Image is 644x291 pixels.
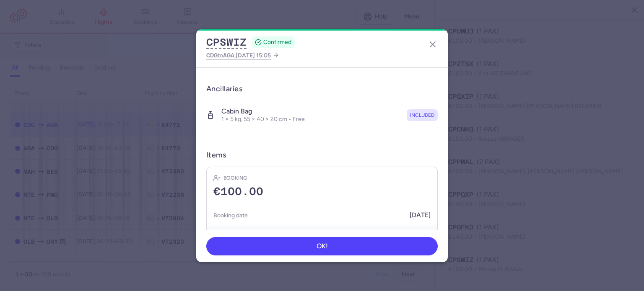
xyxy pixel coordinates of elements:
button: OK! [206,237,438,255]
button: CPSWIZ [206,36,247,49]
span: €100.00 [213,185,263,198]
span: [DATE] 15:05 [236,52,271,59]
span: [DATE] [410,211,431,219]
h3: Ancillaries [206,84,438,94]
button: Show transactions [207,226,437,243]
h3: Items [206,150,226,160]
span: CDG [206,52,218,59]
span: OK! [317,242,328,250]
span: CONFIRMED [263,38,291,46]
span: AGA [223,52,234,59]
a: CDGtoAGA,[DATE] 15:05 [206,50,279,61]
span: included [410,111,434,119]
span: to , [206,50,271,61]
div: Booking€100.00 [207,167,437,205]
h4: Booking [223,174,247,182]
h4: Cabin bag [221,107,305,116]
p: 1 × 5 kg, 55 × 40 × 20 cm • Free [221,116,305,123]
h5: Booking date [213,210,248,221]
